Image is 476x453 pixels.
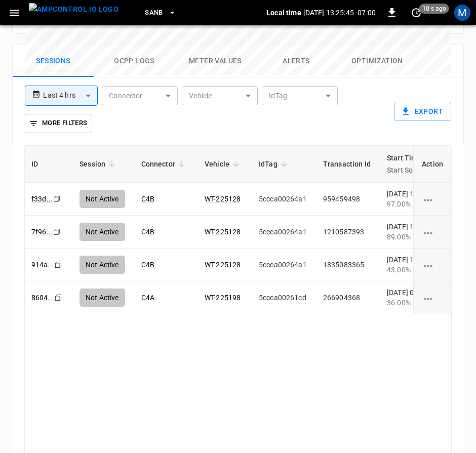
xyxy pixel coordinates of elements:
div: Not Active [80,256,125,274]
div: [DATE] 10:09:00 [387,255,438,275]
div: copy [54,292,64,303]
div: charging session options [422,260,443,270]
button: Meter Values [175,45,256,77]
span: Start TimeStart SoC [387,152,435,176]
td: 266904368 [315,281,379,314]
span: 10 s ago [419,4,449,14]
img: ampcontrol.io logo [29,3,118,16]
div: [DATE] 06:59:32 [387,287,438,308]
button: More Filters [25,114,92,133]
a: WT-225128 [205,261,241,269]
a: C4B [141,261,154,269]
button: Export [394,102,451,121]
span: Session [80,158,118,170]
p: [DATE] 13:25:45 -07:00 [303,8,376,18]
th: Transaction Id [315,146,379,183]
button: Sessions [13,45,94,77]
th: ID [23,146,71,183]
span: IdTag [259,158,291,170]
td: 5ccca00261cd [251,281,315,314]
div: 36.00% [387,298,438,308]
div: profile-icon [454,5,470,21]
button: Ocpp logs [94,45,175,77]
button: Alerts [256,45,337,77]
p: Local time [266,8,301,18]
div: charging session options [422,227,443,237]
div: copy [54,259,64,270]
span: SanB [145,7,163,19]
div: Last 4 hrs [43,86,98,105]
th: Action [413,146,451,183]
span: Vehicle [205,158,243,170]
div: Start Time [387,152,422,176]
div: charging session options [422,293,443,303]
p: Start SoC [387,164,422,176]
button: Optimization [337,45,418,77]
td: 1835083365 [315,249,379,281]
div: charging session options [422,194,443,204]
button: SanB [141,3,180,23]
a: C4A [141,294,154,302]
span: Connector [141,158,188,170]
td: 5ccca00264a1 [251,249,315,281]
a: WT-225198 [205,294,241,302]
button: set refresh interval [408,5,424,21]
div: Not Active [80,289,125,307]
div: 43.00% [387,265,438,275]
